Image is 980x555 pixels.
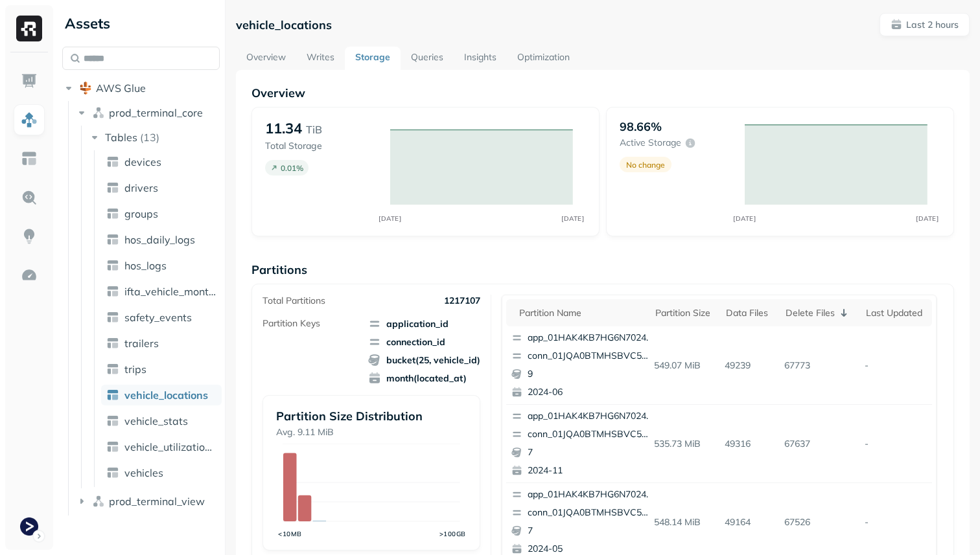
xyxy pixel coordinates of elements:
p: Partition Size Distribution [276,409,467,424]
button: Tables(13) [88,127,221,148]
img: table [106,440,119,453]
img: table [106,285,119,298]
span: trailers [124,337,159,350]
img: namespace [92,106,105,119]
p: Partitions [251,262,954,277]
button: app_01HAK4KB7HG6N7024210G3S8D5conn_01JQA0BTMHSBVC5PPGC0CTA6VH72024-11 [506,405,659,482]
span: trips [124,363,146,376]
span: drivers [124,181,158,194]
button: Last 2 hours [880,13,970,36]
button: app_01HAK4KB7HG6N7024210G3S8D5conn_01JQA0BTMHSBVC5PPGC0CTA6VH92024-06 [506,326,659,404]
span: prod_terminal_core [109,106,203,119]
img: root [79,82,92,95]
img: table [106,181,119,194]
span: hos_daily_logs [124,233,195,246]
a: Queries [401,47,454,70]
p: - [859,433,931,455]
a: trips [101,359,222,379]
img: Dashboard [21,73,38,89]
p: No change [626,160,665,170]
p: app_01HAK4KB7HG6N7024210G3S8D5 [528,410,653,423]
span: devices [124,155,161,168]
p: Avg. 9.11 MiB [276,426,467,438]
p: Partition Keys [262,317,320,330]
img: Asset Explorer [21,150,38,167]
p: TiB [306,122,322,137]
p: 67637 [779,433,860,455]
p: conn_01JQA0BTMHSBVC5PPGC0CTA6VH [528,506,653,519]
a: Optimization [507,47,580,70]
tspan: >100GB [439,530,466,538]
p: 548.14 MiB [649,511,720,534]
div: Assets [62,13,220,34]
span: connection_id [368,335,480,348]
span: vehicle_utilization_day [124,440,216,453]
img: table [106,337,119,350]
button: AWS Glue [62,78,220,98]
img: Ryft [16,16,42,41]
img: table [106,233,119,246]
p: 67526 [779,511,860,534]
tspan: [DATE] [379,214,402,222]
p: - [859,354,931,377]
p: 49316 [719,433,779,455]
img: table [106,466,119,479]
tspan: [DATE] [562,214,585,222]
span: safety_events [124,311,192,324]
img: table [106,207,119,220]
a: vehicle_locations [101,385,222,405]
img: Query Explorer [21,189,38,206]
p: 49239 [719,354,779,377]
p: 7 [528,525,653,538]
tspan: <10MB [278,530,302,538]
p: 549.07 MiB [649,354,720,377]
a: drivers [101,177,222,198]
span: prod_terminal_view [109,495,205,508]
img: table [106,363,119,376]
p: 1217107 [444,295,480,307]
span: vehicle_locations [124,389,208,402]
p: 7 [528,446,653,459]
a: vehicle_utilization_day [101,436,222,457]
span: Tables [105,131,137,144]
p: Last 2 hours [906,19,959,31]
button: prod_terminal_view [75,491,220,512]
p: conn_01JQA0BTMHSBVC5PPGC0CTA6VH [528,350,653,363]
img: namespace [92,495,105,508]
img: table [106,311,119,324]
a: devices [101,152,222,172]
p: app_01HAK4KB7HG6N7024210G3S8D5 [528,332,653,345]
a: Storage [345,47,401,70]
a: vehicles [101,462,222,483]
tspan: [DATE] [734,214,756,222]
a: trailers [101,333,222,354]
div: Last updated [866,307,925,319]
img: Terminal [20,517,38,536]
img: table [106,259,119,272]
p: ( 13 ) [140,131,159,144]
img: table [106,155,119,168]
span: AWS Glue [96,82,146,95]
p: 2024-11 [528,464,653,477]
p: 67773 [779,354,860,377]
p: 98.66% [620,119,662,134]
div: Partition size [655,307,714,319]
p: Total Partitions [262,295,325,307]
span: ifta_vehicle_months [124,285,216,298]
p: 2024-06 [528,386,653,399]
a: Overview [236,47,296,70]
a: safety_events [101,307,222,328]
span: application_id [368,317,480,330]
p: - [859,511,931,534]
p: 0.01 % [281,163,303,173]
a: groups [101,203,222,224]
a: hos_daily_logs [101,229,222,250]
p: conn_01JQA0BTMHSBVC5PPGC0CTA6VH [528,428,653,441]
a: hos_logs [101,255,222,276]
span: groups [124,207,158,220]
p: 9 [528,368,653,381]
p: app_01HAK4KB7HG6N7024210G3S8D5 [528,488,653,501]
span: vehicles [124,466,163,479]
div: Delete Files [786,305,854,321]
img: Optimization [21,267,38,284]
